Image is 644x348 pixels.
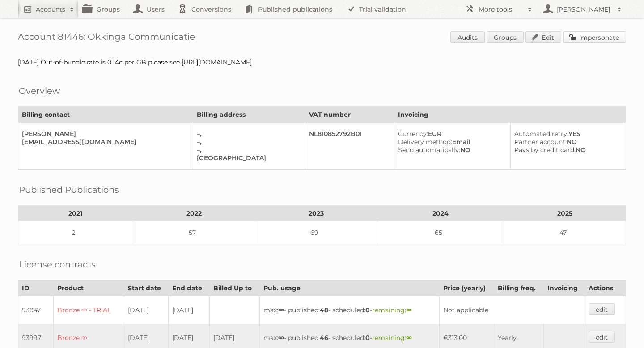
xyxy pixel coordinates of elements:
[514,146,576,154] span: Pays by credit card:
[585,280,626,296] th: Actions
[543,280,585,296] th: Invoicing
[197,154,298,162] div: [GEOGRAPHIC_DATA]
[398,130,503,138] div: EUR
[377,206,504,221] th: 2024
[589,303,615,315] a: edit
[365,334,370,342] strong: 0
[54,296,124,324] td: Bronze ∞ - TRIAL
[494,280,543,296] th: Billing freq.
[365,306,370,314] strong: 0
[439,280,494,296] th: Price (yearly)
[479,5,523,14] h2: More tools
[504,221,626,244] td: 47
[555,5,613,14] h2: [PERSON_NAME]
[18,58,626,66] div: [DATE] Out-of-bundle rate is 0.14c per GB please see [URL][DOMAIN_NAME]
[320,334,328,342] strong: 46
[406,306,412,314] strong: ∞
[169,280,209,296] th: End date
[589,331,615,343] a: edit
[255,206,377,221] th: 2023
[398,138,452,146] span: Delivery method:
[197,146,298,154] div: –,
[260,296,440,324] td: max: - published: - scheduled: -
[514,146,619,154] div: NO
[18,296,54,324] td: 93847
[18,107,193,123] th: Billing contact
[133,221,255,244] td: 57
[514,130,568,138] span: Automated retry:
[372,306,412,314] span: remaining:
[260,280,440,296] th: Pub. usage
[22,138,186,146] div: [EMAIL_ADDRESS][DOMAIN_NAME]
[19,258,96,271] h2: License contracts
[394,107,626,123] th: Invoicing
[377,221,504,244] td: 65
[514,138,567,146] span: Partner account:
[439,296,585,324] td: Not applicable.
[193,107,305,123] th: Billing address
[372,334,412,342] span: remaining:
[504,206,626,221] th: 2025
[305,123,394,170] td: NL810852792B01
[124,296,169,324] td: [DATE]
[18,206,133,221] th: 2021
[514,138,619,146] div: NO
[398,138,503,146] div: Email
[18,31,626,45] h1: Account 81446: Okkinga Communicatie
[278,306,284,314] strong: ∞
[406,334,412,342] strong: ∞
[209,280,259,296] th: Billed Up to
[36,5,65,14] h2: Accounts
[487,31,524,43] a: Groups
[320,306,328,314] strong: 48
[514,130,619,138] div: YES
[450,31,485,43] a: Audits
[197,130,298,138] div: –,
[169,296,209,324] td: [DATE]
[124,280,169,296] th: Start date
[197,138,298,146] div: –,
[398,146,460,154] span: Send automatically:
[255,221,377,244] td: 69
[305,107,394,123] th: VAT number
[398,146,503,154] div: NO
[525,31,561,43] a: Edit
[18,280,54,296] th: ID
[19,183,119,196] h2: Published Publications
[563,31,626,43] a: Impersonate
[19,84,60,98] h2: Overview
[54,280,124,296] th: Product
[18,221,133,244] td: 2
[398,130,428,138] span: Currency:
[133,206,255,221] th: 2022
[278,334,284,342] strong: ∞
[22,130,186,138] div: [PERSON_NAME]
